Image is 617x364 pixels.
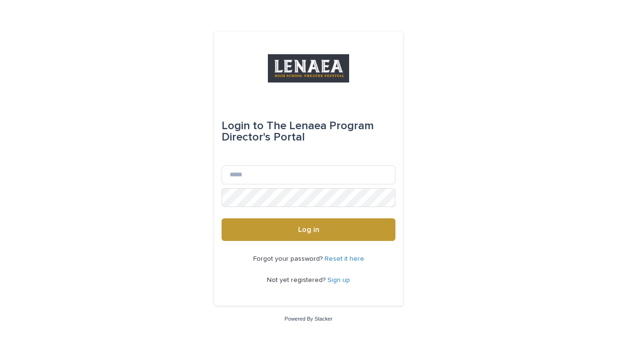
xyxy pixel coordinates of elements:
span: Not yet registered? [267,277,327,283]
a: Sign up [327,277,350,283]
button: Log in [222,218,395,241]
span: Login to [222,120,264,132]
div: The Lenaea Program Director's Portal [222,113,395,150]
span: Log in [298,226,319,233]
span: Forgot your password? [253,256,325,262]
a: Reset it here [325,256,364,262]
img: 3TRreipReCSEaaZc33pQ [268,54,349,83]
a: Powered By Stacker [284,316,332,322]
